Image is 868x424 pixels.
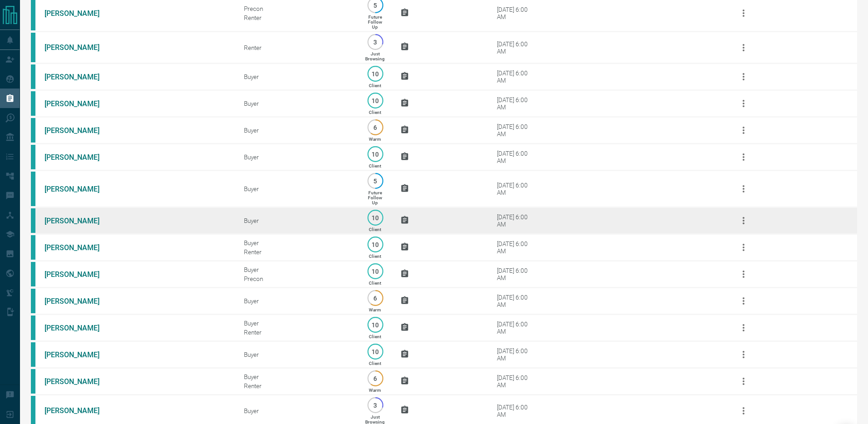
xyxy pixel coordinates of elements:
div: [DATE] 6:00 AM [497,96,536,111]
p: Warm [369,137,381,142]
p: 10 [372,97,379,104]
a: [PERSON_NAME] [45,99,113,108]
div: condos.ca [31,316,35,340]
p: Warm [369,388,381,393]
p: Just Browsing [365,51,385,61]
div: Buyer [244,297,350,305]
div: Buyer [244,320,350,327]
div: condos.ca [31,172,35,206]
div: condos.ca [31,33,35,62]
a: [PERSON_NAME] [45,126,113,135]
div: condos.ca [31,208,35,233]
p: Client [369,163,381,168]
p: 3 [372,402,379,409]
div: [DATE] 6:00 AM [497,267,536,281]
a: [PERSON_NAME] [45,350,113,359]
p: 10 [372,151,379,158]
a: [PERSON_NAME] [45,73,113,81]
div: condos.ca [31,262,35,286]
div: [DATE] 6:00 AM [497,294,536,308]
p: Client [369,110,381,115]
div: [DATE] 6:00 AM [497,40,536,55]
p: 6 [372,295,379,301]
p: 10 [372,321,379,328]
div: condos.ca [31,342,35,367]
div: Buyer [244,100,350,107]
div: [DATE] 6:00 AM [497,69,536,84]
div: condos.ca [31,91,35,116]
div: [DATE] 6:00 AM [497,213,536,228]
div: Buyer [244,266,350,273]
p: Client [369,361,381,366]
div: [DATE] 6:00 AM [497,123,536,138]
p: 3 [372,39,379,45]
div: [DATE] 6:00 AM [497,6,536,20]
div: Renter [244,329,350,336]
a: [PERSON_NAME] [45,153,113,162]
a: [PERSON_NAME] [45,217,113,225]
a: [PERSON_NAME] [45,377,113,386]
p: Client [369,227,381,232]
p: 5 [372,177,379,184]
div: condos.ca [31,64,35,89]
div: condos.ca [31,289,35,313]
div: [DATE] 6:00 AM [497,347,536,362]
a: [PERSON_NAME] [45,270,113,279]
p: 10 [372,70,379,77]
div: Buyer [244,127,350,134]
p: Future Follow Up [368,15,382,30]
p: Future Follow Up [368,190,382,205]
div: condos.ca [31,369,35,394]
div: Buyer [244,73,350,80]
a: [PERSON_NAME] [45,9,113,18]
p: 5 [372,2,379,9]
div: [DATE] 6:00 AM [497,404,536,418]
div: [DATE] 6:00 AM [497,240,536,255]
div: Buyer [244,351,350,358]
div: [DATE] 6:00 AM [497,320,536,335]
div: Buyer [244,153,350,161]
p: 10 [372,241,379,248]
p: Client [369,334,381,339]
p: Client [369,281,381,286]
div: Buyer [244,217,350,224]
div: Precon [244,5,350,12]
div: [DATE] 6:00 AM [497,182,536,196]
div: condos.ca [31,118,35,143]
p: 10 [372,214,379,221]
div: Precon [244,275,350,282]
div: Renter [244,248,350,256]
div: Buyer [244,239,350,247]
div: condos.ca [31,235,35,260]
div: Buyer [244,373,350,380]
p: 10 [372,268,379,275]
div: Renter [244,382,350,389]
a: [PERSON_NAME] [45,324,113,332]
a: [PERSON_NAME] [45,406,113,415]
a: [PERSON_NAME] [45,185,113,193]
div: [DATE] 6:00 AM [497,374,536,389]
p: Warm [369,307,381,312]
div: Buyer [244,185,350,192]
div: condos.ca [31,145,35,169]
div: Buyer [244,407,350,414]
p: 6 [372,375,379,382]
p: 6 [372,124,379,131]
a: [PERSON_NAME] [45,43,113,52]
div: Renter [244,14,350,21]
p: 10 [372,348,379,355]
div: [DATE] 6:00 AM [497,150,536,164]
div: Renter [244,44,350,51]
a: [PERSON_NAME] [45,243,113,252]
a: [PERSON_NAME] [45,297,113,306]
p: Client [369,83,381,88]
p: Client [369,254,381,259]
